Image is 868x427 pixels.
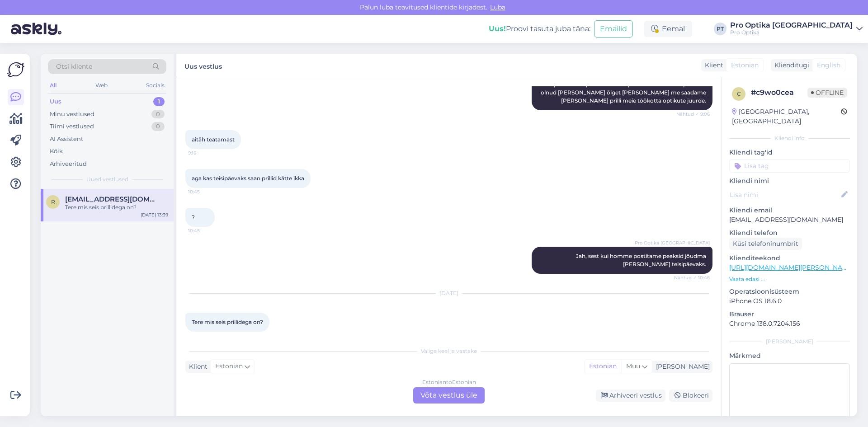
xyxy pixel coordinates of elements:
[701,61,723,70] div: Klient
[729,253,850,263] p: Klienditeekond
[807,88,847,98] span: Offline
[676,111,710,117] span: Nähtud ✓ 9:06
[151,110,165,119] div: 0
[729,238,802,250] div: Küsi telefoninumbrit
[729,159,850,173] input: Lisa tag
[192,319,263,325] span: Tere mis seis prillidega on?
[94,80,109,91] div: Web
[576,253,708,267] span: Jah, sest kui homme postitame peaksid jõudma [PERSON_NAME] teisipäevaks.
[626,362,640,370] span: Muu
[185,347,712,355] div: Valige keel ja vastake
[7,61,24,78] img: Askly Logo
[771,61,809,70] div: Klienditugi
[50,97,61,106] div: Uus
[188,150,222,156] span: 9:16
[192,136,235,143] span: aitäh teatamast
[730,22,863,36] a: Pro Optika [GEOGRAPHIC_DATA]Pro Optika
[729,206,850,215] p: Kliendi email
[50,160,87,169] div: Arhiveeritud
[729,319,850,328] p: Chrome 138.0.7204.156
[188,332,222,339] span: 13:39
[732,107,841,126] div: [GEOGRAPHIC_DATA], [GEOGRAPHIC_DATA]
[730,190,840,200] input: Lisa nimi
[215,361,243,371] span: Estonian
[729,310,850,319] p: Brauser
[487,3,508,11] span: Luba
[594,20,633,38] button: Emailid
[153,97,165,106] div: 1
[635,239,710,246] span: Pro Optika [GEOGRAPHIC_DATA]
[50,147,63,156] div: Kõik
[729,275,850,283] p: Vaata edasi ...
[644,21,692,37] div: Eemal
[56,62,92,71] span: Otsi kliente
[185,362,208,371] div: Klient
[188,188,222,195] span: 10:45
[652,362,710,371] div: [PERSON_NAME]
[585,360,621,373] div: Estonian
[714,23,726,35] div: PT
[729,228,850,238] p: Kliendi telefon
[489,24,506,33] b: Uus!
[729,351,850,361] p: Märkmed
[729,134,850,142] div: Kliendi info
[669,389,712,402] div: Blokeeri
[729,338,850,346] div: [PERSON_NAME]
[729,287,850,296] p: Operatsioonisüsteem
[151,122,165,131] div: 0
[192,214,195,221] span: ?
[729,148,850,157] p: Kliendi tag'id
[729,296,850,306] p: iPhone OS 18.6.0
[48,80,58,91] div: All
[817,61,840,70] span: English
[730,22,853,29] div: Pro Optika [GEOGRAPHIC_DATA]
[729,176,850,186] p: Kliendi nimi
[731,61,759,70] span: Estonian
[729,215,850,225] p: [EMAIL_ADDRESS][DOMAIN_NAME]
[730,29,853,36] div: Pro Optika
[65,195,159,203] span: regiina14.viirmets@gmail.com
[144,80,166,91] div: Socials
[188,227,222,234] span: 10:45
[65,203,168,211] div: Tere mis seis prillidega on?
[751,87,807,98] div: # c9wo0cea
[674,274,710,281] span: Nähtud ✓ 10:46
[185,289,712,297] div: [DATE]
[422,378,476,386] div: Estonian to Estonian
[86,175,128,183] span: Uued vestlused
[192,175,304,182] span: aga kas teisipäevaks saan prillid kätte ikka
[50,122,94,131] div: Tiimi vestlused
[729,263,854,272] a: [URL][DOMAIN_NAME][PERSON_NAME]
[51,198,55,205] span: r
[50,110,94,119] div: Minu vestlused
[489,23,590,34] div: Proovi tasuta juba täna:
[184,59,222,71] label: Uus vestlus
[596,389,665,402] div: Arhiveeri vestlus
[413,387,485,404] div: Võta vestlus üle
[737,90,741,97] span: c
[141,211,168,218] div: [DATE] 13:39
[50,135,83,144] div: AI Assistent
